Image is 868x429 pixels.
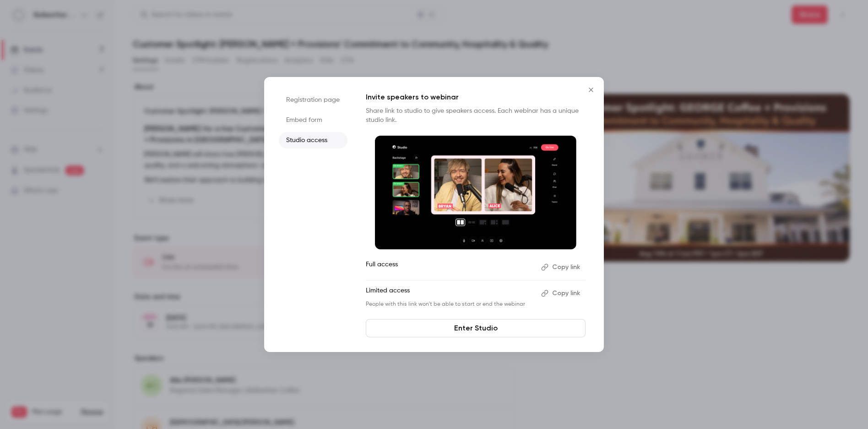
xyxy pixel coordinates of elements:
a: Enter Studio [366,319,586,337]
li: Registration page [279,92,347,108]
p: People with this link won't be able to start or end the webinar [366,301,534,308]
p: Invite speakers to webinar [366,92,586,103]
button: Copy link [537,286,586,301]
button: Close [582,81,600,99]
button: Copy link [537,260,586,275]
p: Full access [366,260,534,275]
p: Limited access [366,286,534,301]
p: Share link to studio to give speakers access. Each webinar has a unique studio link. [366,106,586,125]
li: Embed form [279,112,347,128]
img: Invite speakers to webinar [375,136,576,249]
li: Studio access [279,132,347,148]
